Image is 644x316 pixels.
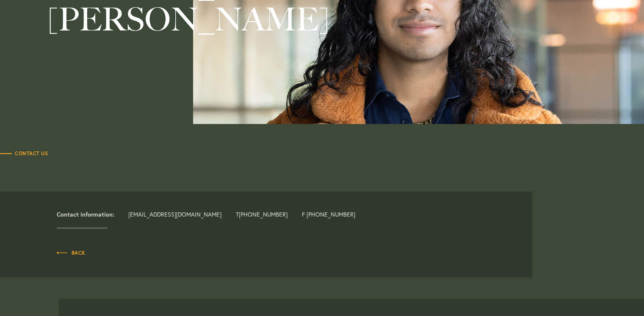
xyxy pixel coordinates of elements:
strong: Contact information: [57,210,114,218]
span: T [236,212,287,217]
a: [EMAIL_ADDRESS][DOMAIN_NAME] [128,210,221,218]
a: [PHONE_NUMBER] [239,210,287,218]
span: F [PHONE_NUMBER] [302,212,355,217]
a: Back [57,249,86,257]
span: Back [57,250,86,256]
